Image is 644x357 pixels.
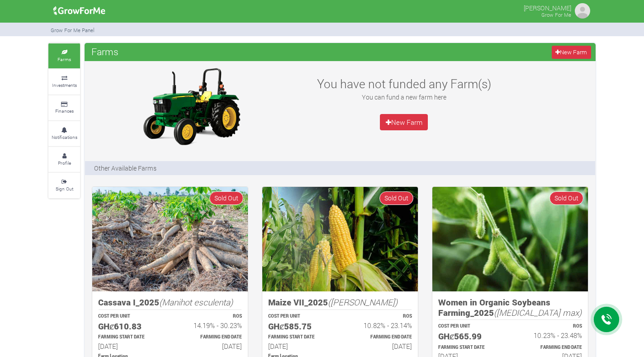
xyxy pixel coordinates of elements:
[178,334,242,341] p: Estimated Farming End Date
[438,331,502,342] h5: GHȼ565.99
[306,76,502,91] h3: You have not funded any Farm(s)
[48,43,80,68] a: Farms
[549,191,583,205] span: Sold Out
[348,342,412,350] h6: [DATE]
[98,334,162,341] p: Estimated Farming Start Date
[159,296,233,308] i: (Manihot esculenta)
[98,321,162,332] h5: GHȼ610.83
[328,296,398,308] i: ([PERSON_NAME])
[52,82,77,88] small: Investments
[348,334,412,341] p: Estimated Farming End Date
[524,2,571,13] p: [PERSON_NAME]
[268,313,332,320] p: COST PER UNIT
[98,313,162,320] p: COST PER UNIT
[94,163,156,173] p: Other Available Farms
[438,323,502,330] p: COST PER UNIT
[348,321,412,329] h6: 10.82% - 23.14%
[518,323,582,330] p: ROS
[52,134,77,140] small: Notifications
[50,2,109,20] img: growforme image
[518,344,582,351] p: Estimated Farming End Date
[56,186,73,192] small: Sign Out
[135,66,248,147] img: growforme image
[432,187,588,291] img: growforme image
[178,321,242,329] h6: 14.19% - 30.23%
[348,313,412,320] p: ROS
[58,160,71,166] small: Profile
[55,108,74,114] small: Finances
[178,342,242,350] h6: [DATE]
[48,69,80,94] a: Investments
[98,297,242,308] h5: Cassava I_2025
[57,56,71,62] small: Farms
[209,191,243,205] span: Sold Out
[89,43,121,61] span: Farms
[306,92,502,102] p: You can fund a new farm here
[268,334,332,341] p: Estimated Farming Start Date
[268,342,332,350] h6: [DATE]
[268,297,412,308] h5: Maize VII_2025
[573,2,592,20] img: growforme image
[438,297,582,318] h5: Women in Organic Soybeans Farming_2025
[92,187,248,291] img: growforme image
[48,95,80,120] a: Finances
[178,313,242,320] p: ROS
[438,344,502,351] p: Estimated Farming Start Date
[552,46,591,59] a: New Farm
[518,331,582,339] h6: 10.23% - 23.48%
[379,191,413,205] span: Sold Out
[268,321,332,332] h5: GHȼ585.75
[48,121,80,146] a: Notifications
[541,11,571,18] small: Grow For Me
[262,187,418,291] img: growforme image
[380,114,428,130] a: New Farm
[48,147,80,172] a: Profile
[98,342,162,350] h6: [DATE]
[51,27,95,33] small: Grow For Me Panel
[494,307,582,318] i: ([MEDICAL_DATA] max)
[48,173,80,198] a: Sign Out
